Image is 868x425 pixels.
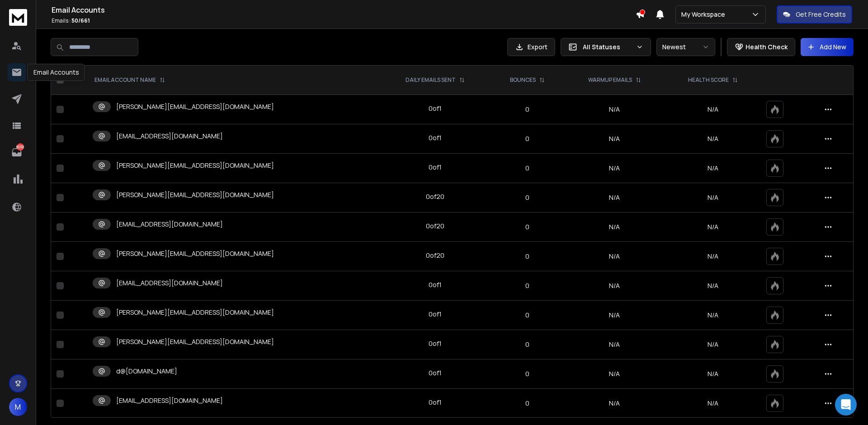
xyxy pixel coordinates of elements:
[496,252,559,261] p: 0
[564,242,665,271] td: N/A
[496,281,559,290] p: 0
[116,308,274,317] p: [PERSON_NAME][EMAIL_ADDRESS][DOMAIN_NAME]
[583,42,632,52] p: All Statuses
[116,102,274,111] p: [PERSON_NAME][EMAIL_ADDRESS][DOMAIN_NAME]
[429,163,442,172] div: 0 of 1
[564,301,665,330] td: N/A
[670,252,755,261] p: N/A
[670,281,755,290] p: N/A
[796,10,846,19] p: Get Free Credits
[429,310,442,319] div: 0 of 1
[496,222,559,231] p: 0
[670,311,755,320] p: N/A
[116,337,274,346] p: [PERSON_NAME][EMAIL_ADDRESS][DOMAIN_NAME]
[670,399,755,408] p: N/A
[429,104,442,113] div: 0 of 1
[496,311,559,320] p: 0
[426,192,444,201] div: 0 of 20
[52,17,636,24] p: Emails :
[588,76,632,84] p: WARMUP EMAILS
[507,38,555,56] button: Export
[71,17,90,24] span: 50 / 661
[670,134,755,143] p: N/A
[496,164,559,173] p: 0
[835,394,857,416] div: Open Intercom Messenger
[745,42,788,52] p: Health Check
[670,369,755,378] p: N/A
[116,396,223,405] p: [EMAIL_ADDRESS][DOMAIN_NAME]
[670,164,755,173] p: N/A
[496,134,559,143] p: 0
[496,105,559,114] p: 0
[406,76,456,84] p: DAILY EMAILS SENT
[116,279,223,288] p: [EMAIL_ADDRESS][DOMAIN_NAME]
[564,95,665,124] td: N/A
[670,340,755,349] p: N/A
[116,132,223,141] p: [EMAIL_ADDRESS][DOMAIN_NAME]
[496,399,559,408] p: 0
[429,280,442,289] div: 0 of 1
[429,368,442,378] div: 0 of 1
[670,105,755,114] p: N/A
[670,193,755,202] p: N/A
[564,271,665,301] td: N/A
[52,5,636,15] h1: Email Accounts
[426,251,444,260] div: 0 of 20
[116,190,274,199] p: [PERSON_NAME][EMAIL_ADDRESS][DOMAIN_NAME]
[564,212,665,242] td: N/A
[564,389,665,418] td: N/A
[496,193,559,202] p: 0
[94,76,165,84] div: EMAIL ACCOUNT NAME
[116,220,223,229] p: [EMAIL_ADDRESS][DOMAIN_NAME]
[116,367,177,376] p: d@[DOMAIN_NAME]
[9,398,27,416] button: M
[17,143,24,151] p: 8250
[564,124,665,154] td: N/A
[681,10,729,19] p: My Workspace
[656,38,715,56] button: Newest
[9,9,27,26] img: logo
[8,143,26,161] a: 8250
[429,133,442,142] div: 0 of 1
[727,38,795,56] button: Health Check
[564,330,665,359] td: N/A
[429,339,442,348] div: 0 of 1
[429,398,442,407] div: 0 of 1
[28,64,85,81] div: Email Accounts
[564,183,665,212] td: N/A
[496,369,559,378] p: 0
[116,249,274,258] p: [PERSON_NAME][EMAIL_ADDRESS][DOMAIN_NAME]
[426,222,444,231] div: 0 of 20
[688,76,729,84] p: HEALTH SCORE
[777,5,852,24] button: Get Free Credits
[496,340,559,349] p: 0
[510,76,536,84] p: BOUNCES
[801,38,854,56] button: Add New
[116,161,274,170] p: [PERSON_NAME][EMAIL_ADDRESS][DOMAIN_NAME]
[670,222,755,231] p: N/A
[564,359,665,389] td: N/A
[564,154,665,183] td: N/A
